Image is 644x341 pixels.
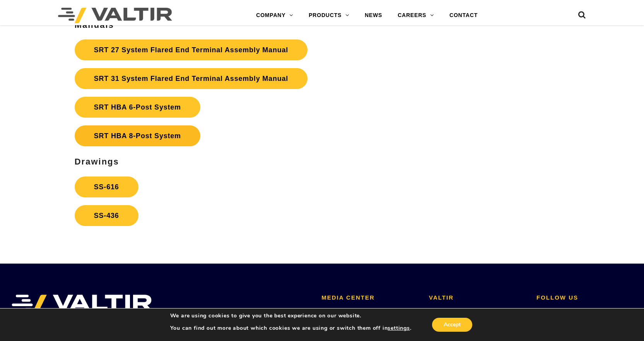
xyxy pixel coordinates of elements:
h2: FOLLOW US [536,295,632,301]
img: VALTIR [12,295,152,314]
button: settings [388,325,410,332]
a: NEWS [357,8,390,23]
a: SRT 27 System Flared End Terminal Assembly Manual [75,39,307,60]
a: CONTACT [442,8,485,23]
a: SRT HBA 6-Post System [75,97,200,118]
strong: Drawings [75,157,119,166]
a: SRT HBA 8-Post System [75,125,200,146]
p: You can find out more about which cookies we are using or switch them off in . [170,325,412,332]
button: Accept [432,318,472,332]
h2: VALTIR [429,295,525,301]
p: We are using cookies to give you the best experience on our website. [170,312,412,319]
a: PRODUCTS [301,8,357,23]
a: SRT 31 System Flared End Terminal Assembly Manual [75,68,307,89]
a: CAREERS [390,8,442,23]
a: COMPANY [248,8,301,23]
a: SS-436 [75,205,138,226]
a: SS-616 [75,176,138,197]
strong: SRT HBA 6-Post System [94,103,181,111]
img: Valtir [58,8,172,23]
h2: MEDIA CENTER [321,295,417,301]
